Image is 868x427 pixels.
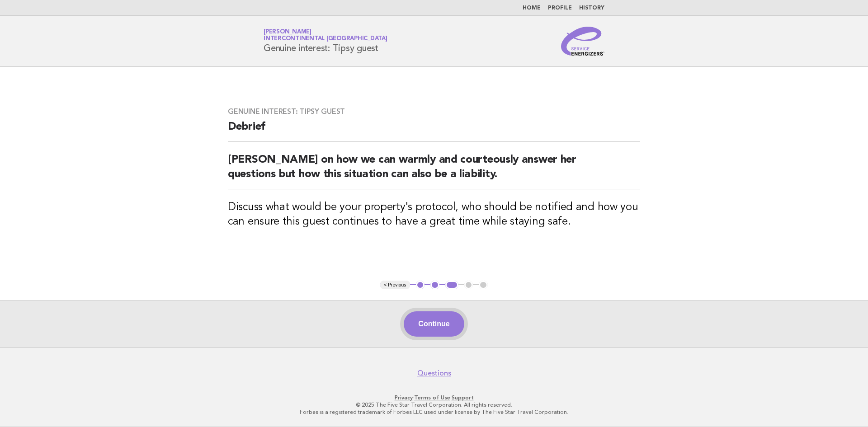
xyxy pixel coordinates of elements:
a: [PERSON_NAME]InterContinental [GEOGRAPHIC_DATA] [264,29,387,42]
h3: Genuine interest: Tipsy guest [228,107,640,116]
span: InterContinental [GEOGRAPHIC_DATA] [264,36,387,42]
a: Privacy [395,394,413,401]
a: Profile [548,5,572,11]
a: Terms of Use [414,394,450,401]
h2: [PERSON_NAME] on how we can warmly and courteously answer her questions but how this situation ca... [228,153,640,189]
img: Service Energizers [561,27,604,56]
button: 2 [430,281,439,290]
h3: Discuss what would be your property's protocol, who should be notified and how you can ensure thi... [228,200,640,229]
a: History [579,5,604,11]
button: 1 [416,281,425,290]
h1: Genuine interest: Tipsy guest [264,29,387,53]
button: < Previous [380,281,410,290]
button: Continue [404,311,464,337]
a: Home [523,5,541,11]
p: © 2025 The Five Star Travel Corporation. All rights reserved. [157,401,711,408]
p: · · [157,394,711,401]
p: Forbes is a registered trademark of Forbes LLC used under license by The Five Star Travel Corpora... [157,408,711,416]
button: 3 [445,281,458,290]
h2: Debrief [228,120,640,142]
a: Support [452,394,474,401]
a: Questions [417,369,451,378]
